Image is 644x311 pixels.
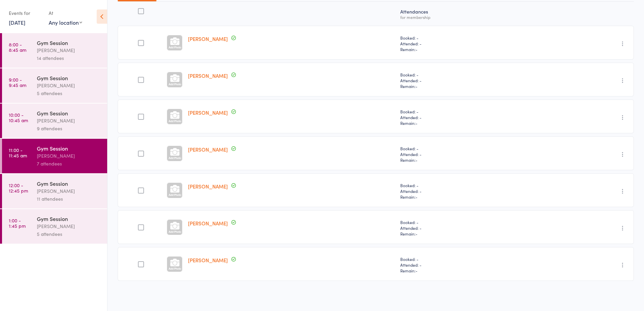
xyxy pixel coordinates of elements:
div: Gym Session [37,109,101,117]
div: [PERSON_NAME] [37,117,101,125]
a: [PERSON_NAME] [188,257,228,264]
span: Remain: [400,120,534,126]
span: Booked: - [400,182,534,188]
span: Remain: [400,83,534,89]
span: Attended: - [400,151,534,157]
span: Attended: - [400,225,534,231]
a: 12:00 -12:45 pmGym Session[PERSON_NAME]11 attendees [2,174,107,208]
time: 12:00 - 12:45 pm [9,182,28,193]
a: [PERSON_NAME] [188,183,228,190]
a: [DATE] [9,19,25,26]
span: - [415,83,418,89]
a: [PERSON_NAME] [188,109,228,116]
div: Gym Session [37,39,101,46]
a: 11:00 -11:45 amGym Session[PERSON_NAME]7 attendees [2,139,107,173]
span: - [415,231,418,237]
a: 1:00 -1:45 pmGym Session[PERSON_NAME]5 attendees [2,209,107,244]
a: [PERSON_NAME] [188,220,228,227]
span: Remain: [400,194,534,200]
div: 5 attendees [37,89,101,97]
div: Any location [49,19,82,26]
a: 8:00 -8:45 amGym Session[PERSON_NAME]14 attendees [2,33,107,68]
div: Gym Session [37,180,101,187]
span: - [415,46,418,52]
div: Atten­dances [398,5,537,23]
span: Booked: - [400,109,534,114]
span: Remain: [400,46,534,52]
span: Booked: - [400,146,534,151]
span: Booked: - [400,256,534,262]
span: Attended: - [400,188,534,194]
span: Remain: [400,231,534,237]
div: [PERSON_NAME] [37,152,101,160]
time: 8:00 - 8:45 am [9,42,26,52]
span: - [415,157,418,163]
span: Attended: - [400,262,534,268]
div: [PERSON_NAME] [37,222,101,230]
div: Gym Session [37,215,101,222]
div: 7 attendees [37,160,101,168]
div: for membership [400,15,534,19]
span: - [415,268,418,273]
div: 14 attendees [37,54,101,62]
a: [PERSON_NAME] [188,146,228,153]
a: 10:00 -10:45 amGym Session[PERSON_NAME]9 attendees [2,104,107,138]
div: Gym Session [37,145,101,152]
div: Gym Session [37,74,101,82]
a: [PERSON_NAME] [188,35,228,42]
time: 1:00 - 1:45 pm [9,218,26,228]
span: Remain: [400,268,534,273]
span: Remain: [400,157,534,163]
span: - [415,194,418,200]
span: Attended: - [400,41,534,46]
time: 11:00 - 11:45 am [9,147,27,158]
div: At [49,7,82,19]
div: 9 attendees [37,125,101,132]
div: [PERSON_NAME] [37,46,101,54]
a: 9:00 -9:45 amGym Session[PERSON_NAME]5 attendees [2,68,107,103]
span: - [415,120,418,126]
div: Events for [9,7,42,19]
a: [PERSON_NAME] [188,72,228,79]
span: Attended: - [400,114,534,120]
span: Booked: - [400,219,534,225]
div: 11 attendees [37,195,101,203]
time: 10:00 - 10:45 am [9,112,28,123]
div: [PERSON_NAME] [37,82,101,89]
time: 9:00 - 9:45 am [9,77,26,88]
div: [PERSON_NAME] [37,187,101,195]
span: Attended: - [400,77,534,83]
span: Booked: - [400,35,534,41]
div: 5 attendees [37,230,101,238]
span: Booked: - [400,72,534,77]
